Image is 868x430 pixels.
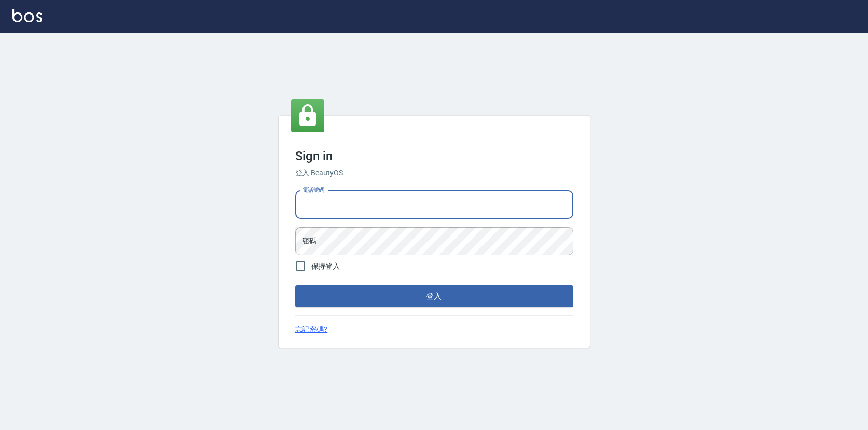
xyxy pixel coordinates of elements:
img: Logo [12,9,42,22]
button: 登入 [295,285,573,307]
label: 電話號碼 [302,186,324,194]
h6: 登入 BeautyOS [295,168,573,178]
a: 忘記密碼? [295,324,328,335]
span: 保持登入 [311,261,340,272]
h3: Sign in [295,149,573,163]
